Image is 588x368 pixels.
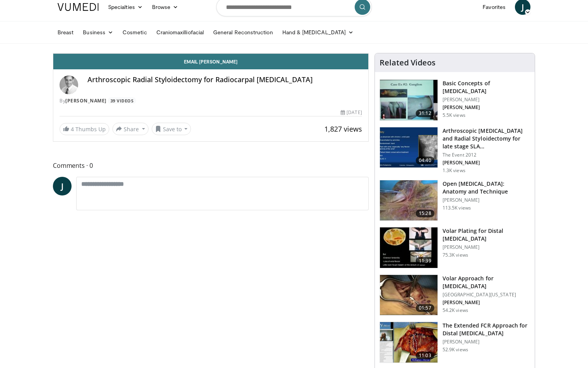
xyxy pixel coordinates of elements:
h3: Basic Concepts of [MEDICAL_DATA] [443,79,530,95]
p: 54.2K views [443,307,468,313]
p: 75.3K views [443,252,468,258]
a: J [53,177,72,195]
a: Craniomaxilliofacial [152,25,208,40]
h3: Open [MEDICAL_DATA]: Anatomy and Technique [443,180,530,195]
p: The Event 2012 [443,152,530,158]
h4: Related Videos [380,58,436,67]
p: 1.3K views [443,167,465,174]
a: 11:03 The Extended FCR Approach for Distal [MEDICAL_DATA] [PERSON_NAME] 52.9K views [380,322,530,363]
a: 4 Thumbs Up [59,123,109,135]
img: fca016a0-5798-444f-960e-01c0017974b3.150x105_q85_crop-smart_upscale.jpg [380,80,437,120]
p: 5.5K views [443,112,465,118]
a: 01:57 Volar Approach for [MEDICAL_DATA] [GEOGRAPHIC_DATA][US_STATE] [PERSON_NAME] 54.2K views [380,275,530,316]
a: Email [PERSON_NAME] [53,54,368,69]
a: 11:39 Volar Plating for Distal [MEDICAL_DATA] [PERSON_NAME] 75.3K views [380,227,530,268]
span: 1,827 views [324,124,362,134]
video-js: Video Player [53,53,368,54]
img: 275697_0002_1.png.150x105_q85_crop-smart_upscale.jpg [380,322,437,363]
img: Avatar [59,76,78,94]
h3: The Extended FCR Approach for Distal [MEDICAL_DATA] [443,322,530,337]
h3: Arthroscopic [MEDICAL_DATA] and Radial Styloidectomy for late stage SLA… [443,127,530,150]
span: 15:28 [416,210,434,217]
p: [GEOGRAPHIC_DATA][US_STATE] [443,292,530,298]
p: [PERSON_NAME] [443,299,530,306]
h3: Volar Approach for [MEDICAL_DATA] [443,275,530,290]
h4: Arthroscopic Radial Styloidectomy for Radiocarpal [MEDICAL_DATA] [87,76,362,84]
img: E-HI8y-Omg85H4KX4xMDoxOmtxOwKG7D_5.150x105_q85_crop-smart_upscale.jpg [380,127,437,168]
img: Picture_4_4_3.png.150x105_q85_crop-smart_upscale.jpg [380,275,437,315]
p: 52.9K views [443,347,468,353]
button: Save to [152,123,191,135]
a: Business [78,25,118,40]
img: VuMedi Logo [58,3,99,11]
a: 04:40 Arthroscopic [MEDICAL_DATA] and Radial Styloidectomy for late stage SLA… The Event 2012 [PE... [380,127,530,174]
p: [PERSON_NAME] [443,197,530,203]
span: Comments 0 [53,160,369,171]
span: 04:40 [416,157,434,164]
p: [PERSON_NAME] [443,244,530,250]
p: [PERSON_NAME] [443,339,530,345]
p: 113.5K views [443,205,471,211]
a: [PERSON_NAME] [65,97,107,104]
a: 31:12 Basic Concepts of [MEDICAL_DATA] [PERSON_NAME] [PERSON_NAME] 5.5K views [380,79,530,121]
span: 11:39 [416,257,434,265]
a: 39 Videos [108,97,136,104]
h3: Volar Plating for Distal [MEDICAL_DATA] [443,227,530,243]
img: Vumedi-_volar_plating_100006814_3.jpg.150x105_q85_crop-smart_upscale.jpg [380,227,437,268]
p: [PERSON_NAME] [443,104,530,111]
p: [PERSON_NAME] [443,160,530,166]
a: Cosmetic [118,25,152,40]
img: Bindra_-_open_carpal_tunnel_2.png.150x105_q85_crop-smart_upscale.jpg [380,180,437,221]
span: 01:57 [416,304,434,312]
div: By [59,97,362,104]
a: Breast [53,25,78,40]
div: [DATE] [341,109,362,116]
a: Hand & [MEDICAL_DATA] [278,25,359,40]
button: Share [112,123,149,135]
span: 11:03 [416,352,434,359]
p: [PERSON_NAME] [443,97,530,103]
span: 4 [71,125,74,133]
a: 15:28 Open [MEDICAL_DATA]: Anatomy and Technique [PERSON_NAME] 113.5K views [380,180,530,221]
a: General Reconstruction [208,25,278,40]
span: 31:12 [416,109,434,117]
